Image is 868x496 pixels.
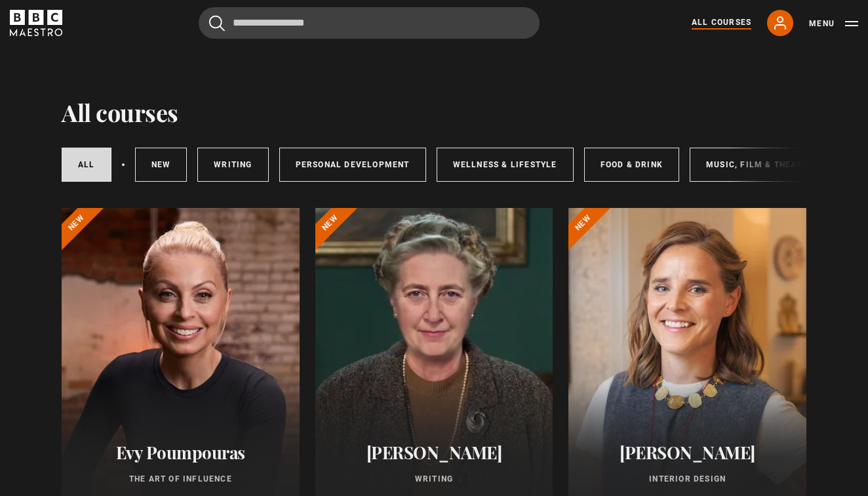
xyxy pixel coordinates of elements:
a: Wellness & Lifestyle [437,148,574,182]
h2: [PERSON_NAME] [331,442,538,463]
a: Food & Drink [584,148,679,182]
h2: [PERSON_NAME] [584,442,791,463]
a: Music, Film & Theatre [690,148,829,182]
a: All [62,148,111,182]
a: Writing [197,148,268,182]
a: New [135,148,187,182]
p: The Art of Influence [77,473,284,485]
button: Submit the search query [209,15,225,31]
svg: BBC Maestro [10,10,62,36]
p: Interior Design [584,473,791,485]
input: Search [199,7,540,39]
a: All Courses [692,16,751,30]
button: Toggle navigation [809,17,858,30]
p: Writing [331,473,538,485]
a: Personal Development [279,148,426,182]
h2: Evy Poumpouras [77,442,284,463]
h1: All courses [62,98,178,126]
